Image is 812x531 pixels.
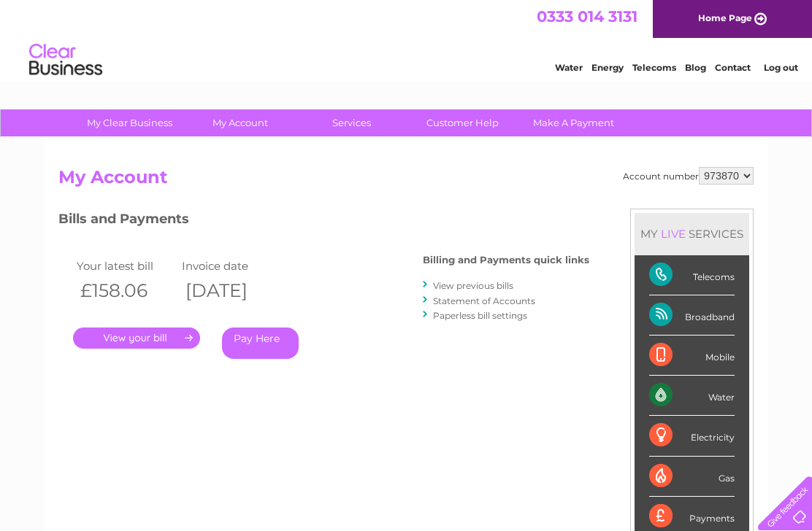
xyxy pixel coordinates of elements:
[433,280,513,291] a: View previous bills
[73,256,178,276] td: Your latest bill
[623,167,754,185] div: Account number
[433,310,527,321] a: Paperless bill settings
[402,109,523,136] a: Customer Help
[180,109,301,136] a: My Account
[649,376,735,416] div: Water
[649,295,735,336] div: Broadband
[632,62,676,73] a: Telecoms
[291,109,412,136] a: Services
[715,62,751,73] a: Contact
[649,336,735,376] div: Mobile
[58,167,754,195] h2: My Account
[73,327,200,349] a: .
[591,62,624,73] a: Energy
[635,213,749,255] div: MY SERVICES
[28,38,103,82] img: logo.png
[649,416,735,456] div: Electricity
[222,327,299,359] a: Pay Here
[513,109,634,136] a: Make A Payment
[764,62,798,73] a: Log out
[433,295,535,306] a: Statement of Accounts
[658,227,689,241] div: LIVE
[62,8,752,71] div: Clear Business is a trading name of Verastar Limited (registered in [GEOGRAPHIC_DATA] No. 3667643...
[178,276,283,306] th: [DATE]
[537,7,637,26] a: 0333 014 3131
[649,457,735,497] div: Gas
[555,62,583,73] a: Water
[178,256,283,276] td: Invoice date
[649,255,735,295] div: Telecoms
[423,255,589,265] h4: Billing and Payments quick links
[685,62,706,73] a: Blog
[69,109,190,136] a: My Clear Business
[58,209,589,234] h3: Bills and Payments
[73,276,178,306] th: £158.06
